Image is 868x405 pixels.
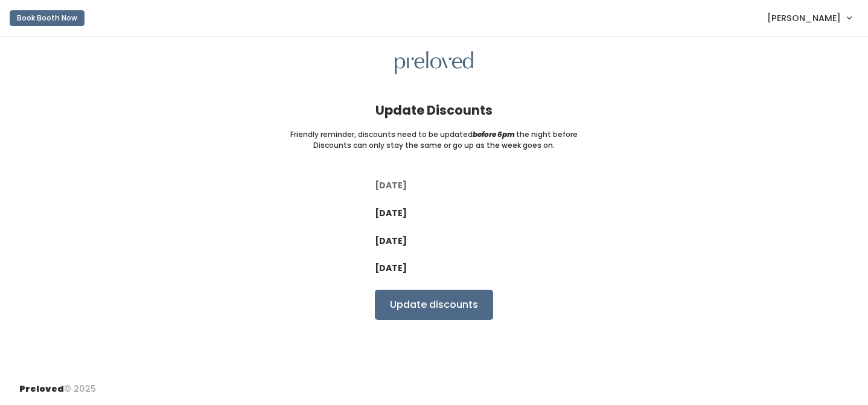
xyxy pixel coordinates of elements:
label: [DATE] [375,235,407,247]
label: [DATE] [375,262,407,275]
img: preloved logo [395,51,473,75]
small: Discounts can only stay the same or go up as the week goes on. [313,140,555,151]
label: [DATE] [375,207,407,220]
span: [PERSON_NAME] [767,11,841,25]
span: Preloved [19,383,64,395]
i: before 6pm [473,129,515,139]
div: © 2025 [19,373,96,395]
button: Book Booth Now [10,10,85,26]
a: Book Booth Now [10,5,85,31]
input: Update discounts [375,290,493,320]
h4: Update Discounts [375,103,493,117]
a: [PERSON_NAME] [755,5,863,31]
small: Friendly reminder, discounts need to be updated the night before [290,129,578,140]
label: [DATE] [375,179,407,192]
